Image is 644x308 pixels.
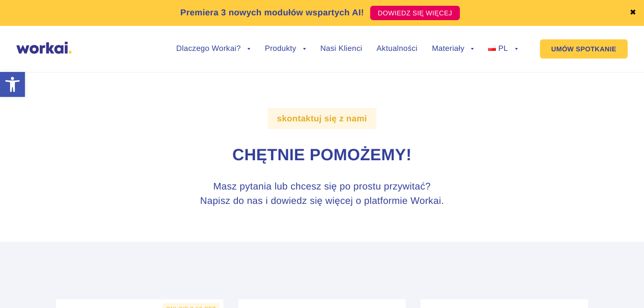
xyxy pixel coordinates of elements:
[56,144,588,166] h1: Chętnie pomożemy!
[370,6,460,20] a: DOWIEDZ SIĘ WIĘCEJ
[498,45,508,53] span: PL
[432,45,474,53] a: Materiały
[176,45,251,53] a: Dlaczego Workai?
[268,108,377,129] label: skontaktuj się z nami
[596,262,644,308] iframe: Chat Widget
[376,45,417,53] a: Aktualności
[180,6,364,19] p: Premiera 3 nowych modułów wspartych AI!
[320,45,362,53] a: Nasi Klienci
[265,45,306,53] a: Produkty
[540,39,628,59] a: UMÓW SPOTKANIE
[142,179,502,208] h3: Masz pytania lub chcesz się po prostu przywitać? Napisz do nas i dowiedz się więcej o platformie ...
[630,9,636,17] a: ✖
